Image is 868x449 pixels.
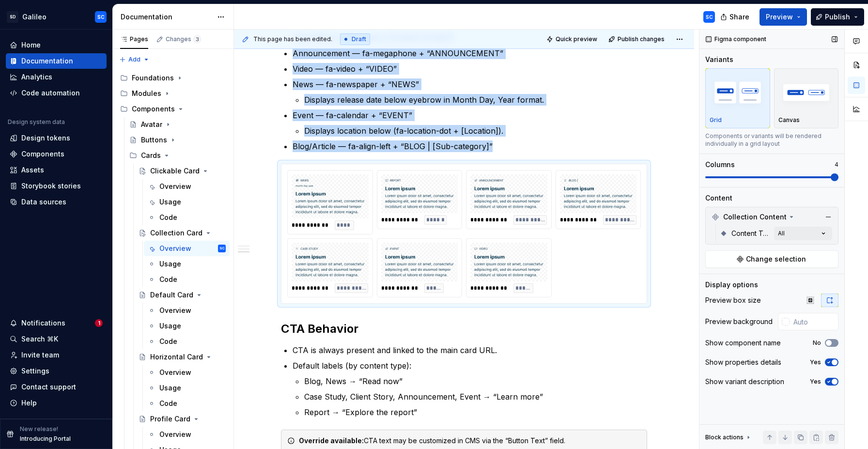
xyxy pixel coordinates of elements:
a: Usage [144,318,230,334]
div: Usage [159,383,181,393]
img: placeholder [778,75,835,110]
a: Code [144,396,230,411]
a: Profile Card [135,411,230,427]
span: Content Type [731,229,770,238]
div: Documentation [121,12,212,22]
div: SC [706,13,713,21]
span: Draft [352,35,366,43]
div: Modules [132,89,161,98]
div: Storybook stories [21,181,81,191]
p: New release! [20,425,58,433]
span: Change selection [746,254,806,264]
div: Notifications [21,318,65,328]
span: This page has been edited. [253,35,332,43]
button: Change selection [705,250,838,268]
span: 3 [193,35,201,43]
a: Settings [6,363,107,379]
a: Buttons [125,132,230,148]
div: Content [705,193,732,203]
label: Yes [810,378,821,386]
span: Collection Content [723,212,787,222]
div: Components [132,104,175,114]
a: Default Card [135,287,230,303]
div: Components [21,149,64,159]
a: Collection Card [135,225,230,241]
div: Usage [159,197,181,207]
div: Overview [159,182,191,191]
div: Block actions [705,434,744,441]
a: Design tokens [6,130,107,146]
button: Publish changes [605,32,669,46]
a: Overview [144,179,230,194]
p: Announcement — fa-megaphone + “ANNOUNCEMENT” [293,47,647,59]
button: placeholderCanvas [774,68,839,128]
h2: CTA Behavior [281,321,647,337]
a: Overview [144,303,230,318]
a: Storybook stories [6,178,107,194]
p: Report → “Explore the report” [304,406,647,418]
div: Pages [120,35,148,43]
div: Overview [159,244,191,253]
button: Quick preview [543,32,602,46]
p: Displays location below (fa-location-dot + [Location]). [304,125,647,137]
p: Introducing Portal [20,435,71,443]
button: Notifications1 [6,315,107,331]
div: Data sources [21,197,66,207]
div: Galileo [22,12,46,22]
a: Data sources [6,194,107,210]
div: SC [97,13,105,21]
div: Overview [159,430,191,439]
a: Usage [144,194,230,210]
a: Usage [144,256,230,272]
div: Foundations [116,70,230,86]
div: Preview background [705,317,773,326]
button: SDGalileoSC [2,6,110,27]
div: Design tokens [21,133,70,143]
div: Clickable Card [150,166,200,176]
div: Design system data [8,118,65,126]
a: Components [6,146,107,162]
div: Code [159,275,177,284]
span: Quick preview [556,35,597,43]
div: Show variant description [705,377,784,387]
p: 4 [835,161,838,169]
a: Code automation [6,85,107,101]
strong: Override available: [299,436,364,445]
div: Block actions [705,431,752,444]
div: Show properties details [705,357,781,367]
a: Horizontal Card [135,349,230,365]
div: Documentation [21,56,73,66]
div: Buttons [141,135,167,145]
p: News — fa-newspaper + “NEWS” [293,78,647,90]
div: Overview [159,368,191,377]
a: Analytics [6,69,107,85]
input: Auto [790,313,838,330]
button: placeholderGrid [705,68,770,128]
div: All [778,230,785,237]
p: Canvas [778,116,800,124]
div: Home [21,40,41,50]
div: Show component name [705,338,781,348]
div: Modules [116,86,230,101]
div: Cards [125,148,230,163]
div: Cards [141,151,161,160]
p: CTA is always present and linked to the main card URL. [293,344,647,356]
button: Search ⌘K [6,331,107,347]
a: Home [6,37,107,53]
div: Analytics [21,72,52,82]
span: Publish [825,12,850,22]
div: Overview [159,306,191,315]
button: Share [715,8,756,26]
div: Usage [159,321,181,331]
div: Assets [21,165,44,175]
span: Preview [766,12,793,22]
button: Help [6,395,107,411]
div: Contact support [21,382,76,392]
a: OverviewSC [144,241,230,256]
div: Collection Content [708,209,836,225]
div: SC [219,244,225,253]
button: Preview [759,8,807,26]
p: Video — fa-video + “VIDEO” [293,63,647,75]
span: 1 [95,319,103,327]
div: Help [21,398,37,408]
